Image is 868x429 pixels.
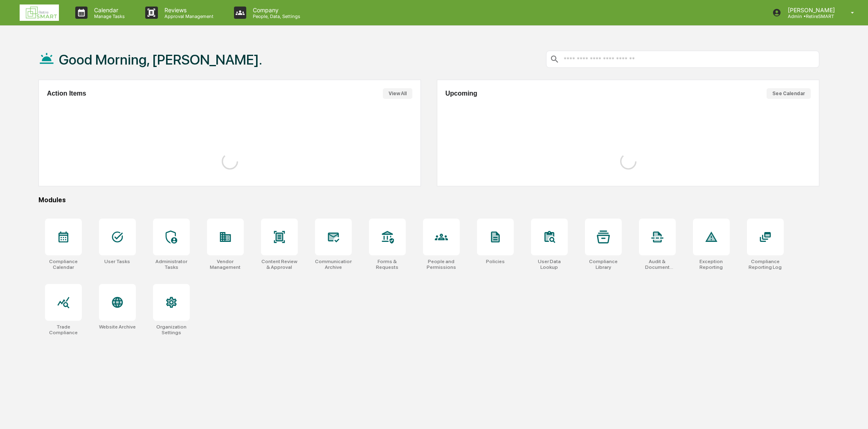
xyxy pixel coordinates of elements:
button: View All [383,88,412,99]
div: Compliance Calendar [45,259,82,270]
div: Trade Compliance [45,324,82,335]
p: Approval Management [158,13,218,19]
div: Organization Settings [153,324,190,335]
div: Compliance Library [585,259,622,270]
div: Content Review & Approval [261,259,298,270]
div: Vendor Management [207,259,244,270]
div: Modules [38,196,820,204]
div: User Data Lookup [531,259,568,270]
p: [PERSON_NAME] [781,7,839,13]
p: Company [246,7,304,13]
p: Manage Tasks [88,13,129,19]
p: People, Data, Settings [246,13,304,19]
div: Compliance Reporting Log [747,259,784,270]
div: Exception Reporting [693,259,730,270]
p: Calendar [88,7,129,13]
h2: Action Items [47,90,86,97]
div: Website Archive [99,324,136,330]
p: Admin • RetireSMART [781,13,839,19]
button: See Calendar [767,88,811,99]
div: Administrator Tasks [153,259,190,270]
div: Communications Archive [315,259,352,270]
div: People and Permissions [423,259,460,270]
p: Reviews [158,7,218,13]
div: Policies [486,259,505,264]
img: logo [20,4,59,21]
div: Forms & Requests [369,259,406,270]
h1: Good Morning, [PERSON_NAME]. [59,51,262,68]
h2: Upcoming [445,90,477,97]
div: Audit & Document Logs [639,259,676,270]
div: User Tasks [104,259,130,264]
